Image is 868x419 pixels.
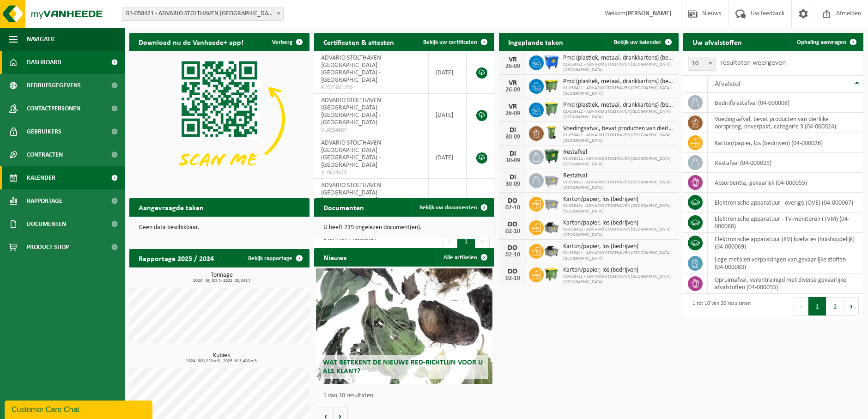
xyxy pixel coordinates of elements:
span: 01-058421 - ADVARIO STOLTHAVEN ANTWERPEN NV - ANTWERPEN [122,7,284,21]
span: Pmd (plastiek, metaal, drankkartons) (bedrijven) [563,78,674,85]
div: 26-09 [504,63,522,70]
td: [DATE] [429,94,467,136]
span: Pmd (plastiek, metaal, drankkartons) (bedrijven) [563,55,674,62]
h2: Download nu de Vanheede+ app! [129,33,253,51]
img: WB-0770-HPE-GN-50 [544,101,559,117]
span: Karton/papier, los (bedrijven) [563,196,674,203]
span: ADVARIO STOLTHAVEN [GEOGRAPHIC_DATA] [GEOGRAPHIC_DATA] - [GEOGRAPHIC_DATA] [321,97,381,126]
td: absorbentia, gevaarlijk (04-000055) [708,173,863,193]
span: Documenten [27,213,66,236]
td: bedrijfsrestafval (04-000008) [708,93,863,113]
span: 01-058421 - ADVARIO STOLTHAVEN [GEOGRAPHIC_DATA] [GEOGRAPHIC_DATA] [563,274,674,285]
td: lege metalen verpakkingen van gevaarlijke stoffen (04-000083) [708,253,863,273]
a: Ophaling aanvragen [789,33,862,51]
span: Bekijk uw kalender [614,39,662,45]
div: 02-10 [504,275,522,282]
img: WB-0140-HPE-GN-50 [544,125,559,140]
p: 1 van 10 resultaten [323,393,490,399]
img: WB-2500-GAL-GY-01 [544,195,559,211]
td: [DATE] [429,179,467,229]
span: RED25001350 [321,84,421,91]
span: 01-058421 - ADVARIO STOLTHAVEN [GEOGRAPHIC_DATA] [GEOGRAPHIC_DATA] [563,62,674,73]
div: 26-09 [504,87,522,93]
h2: Nieuws [314,248,356,266]
span: ADVARIO STOLTHAVEN [GEOGRAPHIC_DATA] [GEOGRAPHIC_DATA] - [GEOGRAPHIC_DATA] [321,55,381,84]
div: 02-10 [504,228,522,235]
td: opruimafval, verontreinigd met diverse gevaarlijke afvalstoffen (04-000093) [708,273,863,294]
td: restafval (04-000029) [708,153,863,173]
span: 01-058421 - ADVARIO STOLTHAVEN [GEOGRAPHIC_DATA] [GEOGRAPHIC_DATA] [563,109,674,120]
span: Gebruikers [27,120,61,143]
span: 01-058421 - ADVARIO STOLTHAVEN [GEOGRAPHIC_DATA] [GEOGRAPHIC_DATA] [563,180,674,191]
div: 02-10 [504,252,522,258]
span: ADVARIO STOLTHAVEN [GEOGRAPHIC_DATA] [GEOGRAPHIC_DATA] - [GEOGRAPHIC_DATA] [321,140,381,169]
span: 2024: 800,220 m3 - 2025: 613,480 m3 [134,359,310,364]
span: Wat betekent de nieuwe RED-richtlijn voor u als klant? [323,359,483,375]
span: 01-058421 - ADVARIO STOLTHAVEN [GEOGRAPHIC_DATA] [GEOGRAPHIC_DATA] [563,227,674,238]
span: 01-058421 - ADVARIO STOLTHAVEN [GEOGRAPHIC_DATA] [GEOGRAPHIC_DATA] [563,156,674,167]
span: Restafval [563,149,674,156]
span: Voedingsafval, bevat producten van dierlijke oorsprong, onverpakt, categorie 3 [563,125,674,133]
span: Dashboard [27,51,61,74]
label: resultaten weergeven [720,59,786,67]
a: Wat betekent de nieuwe RED-richtlijn voor u als klant? [316,268,492,384]
span: Contactpersonen [27,97,80,120]
span: Afvalstof [715,80,741,88]
span: Navigatie [27,28,55,51]
span: 10 [688,57,715,70]
span: Bedrijfsgegevens [27,74,81,97]
img: WB-5000-GAL-GY-01 [544,219,559,235]
iframe: chat widget [5,399,154,419]
span: Bekijk uw certificaten [423,39,477,45]
h3: Tonnage [134,272,310,283]
span: ADVARIO STOLTHAVEN [GEOGRAPHIC_DATA] [GEOGRAPHIC_DATA] - [GEOGRAPHIC_DATA] [321,182,381,211]
span: Rapportage [27,189,62,213]
a: Bekijk uw kalender [607,33,678,51]
button: Verberg [265,33,309,51]
button: Next [844,297,859,316]
button: 1 [808,297,826,316]
p: Geen data beschikbaar. [139,225,300,231]
h2: Rapportage 2025 / 2024 [129,249,223,267]
span: Karton/papier, los (bedrijven) [563,267,674,274]
img: Download de VHEPlus App [129,51,310,186]
h2: Certificaten & attesten [314,33,403,51]
span: 01-058421 - ADVARIO STOLTHAVEN [GEOGRAPHIC_DATA] [GEOGRAPHIC_DATA] [563,250,674,261]
span: VLA904807 [321,127,421,134]
div: 1 tot 10 van 20 resultaten [688,296,751,316]
span: Restafval [563,172,674,180]
a: Bekijk uw certificaten [416,33,493,51]
button: Previous [794,297,808,316]
a: Bekijk uw documenten [412,198,493,217]
img: WB-2500-GAL-GY-01 [544,172,559,188]
td: elektronische apparatuur - TV-monitoren (TVM) (04-000068) [708,213,863,233]
strong: [PERSON_NAME] [625,10,672,17]
a: Alle artikelen [436,248,493,267]
span: Contracten [27,143,63,166]
div: VR [504,103,522,110]
span: Karton/papier, los (bedrijven) [563,219,674,227]
span: 10 [688,57,716,71]
p: U heeft 739 ongelezen document(en). [323,225,485,231]
span: 2024: 49,405 t - 2025: 35,341 t [134,279,310,283]
h3: Kubiek [134,352,310,364]
h2: Ingeplande taken [499,33,572,51]
div: DO [504,221,522,228]
div: DI [504,174,522,181]
button: 2 [826,297,844,316]
span: 01-058421 - ADVARIO STOLTHAVEN [GEOGRAPHIC_DATA] [GEOGRAPHIC_DATA] [563,133,674,144]
div: 26-09 [504,110,522,117]
span: Kalender [27,166,55,189]
span: 01-058421 - ADVARIO STOLTHAVEN [GEOGRAPHIC_DATA] [GEOGRAPHIC_DATA] [563,203,674,214]
div: DO [504,197,522,205]
span: Ophaling aanvragen [797,39,846,45]
div: VR [504,56,522,63]
div: DO [504,268,522,275]
img: WB-5000-GAL-GY-01 [544,243,559,258]
a: Bekijk rapportage [241,249,309,267]
div: DI [504,150,522,158]
div: DI [504,127,522,134]
td: elektronische apparatuur - overige (OVE) (04-000067) [708,193,863,213]
span: VLA614633 [321,169,421,176]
